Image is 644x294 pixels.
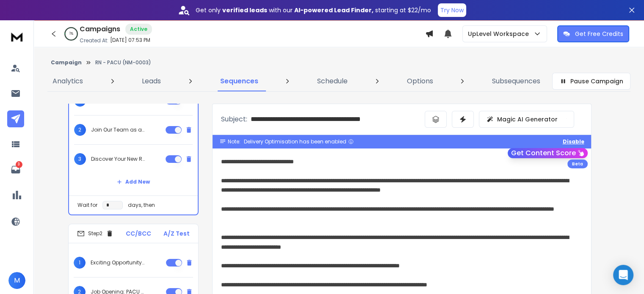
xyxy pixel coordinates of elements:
span: Note: [228,138,240,145]
p: Analytics [53,76,83,86]
button: M [8,272,25,289]
a: Options [402,71,438,91]
img: logo [8,29,25,44]
a: Schedule [312,71,353,91]
a: Analytics [47,71,88,91]
button: Magic AI Generator [479,111,574,128]
p: A/Z Test [163,229,190,238]
strong: AI-powered Lead Finder, [294,6,373,14]
p: Created At: [80,37,108,44]
span: 2 [74,124,86,136]
a: 3 [7,161,24,178]
p: UpLevel Workspace [468,30,532,38]
button: Add New [110,173,157,190]
p: Try Now [440,6,464,14]
span: 1 [74,257,86,269]
a: Subsequences [487,71,545,91]
button: Campaign [51,59,82,66]
strong: verified leads [222,6,267,14]
p: days, then [128,202,155,209]
p: Schedule [317,76,348,86]
p: Join Our Team as a PACU Registered Nurse [91,126,145,133]
button: Disable [563,138,584,145]
div: Delivery Optimisation has been enabled [244,138,354,145]
p: Get only with our starting at $22/mo [196,6,431,14]
p: RN - PACU (NM-0003) [95,59,151,66]
a: Sequences [215,71,263,91]
p: Sequences [220,76,258,86]
p: Leads [142,76,161,86]
p: Options [407,76,433,86]
p: Exciting Opportunity: PACU Registered Nurse [91,259,145,266]
button: Try Now [438,3,466,17]
p: Magic AI Generator [497,115,558,124]
button: Get Content Score [508,148,588,158]
p: Discover Your New Role: PACU Registered Nurse [91,156,145,162]
div: Beta [567,159,588,168]
div: Step 2 [77,230,113,237]
p: Get Free Credits [575,30,623,38]
p: Wait for [77,202,97,209]
a: Leads [137,71,166,91]
button: Pause Campaign [552,73,630,90]
span: 3 [74,153,86,165]
p: 3 [16,161,22,168]
h1: Campaigns [80,24,120,34]
div: Open Intercom Messenger [613,265,633,285]
button: Get Free Credits [557,25,629,42]
div: Active [125,24,152,35]
p: Subsequences [492,76,540,86]
p: 1 % [69,31,73,36]
p: Subject: [221,114,247,124]
li: Step1CC/BCCA/Z Test1Exciting PACU Registered Nurse Opportunity2Join Our Team as a PACU Registered... [68,61,199,215]
p: [DATE] 07:53 PM [110,37,150,44]
p: CC/BCC [126,229,151,238]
